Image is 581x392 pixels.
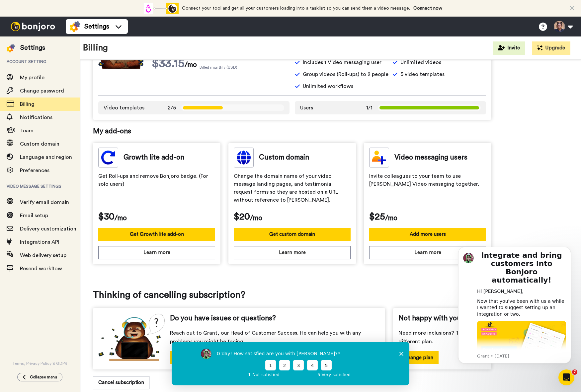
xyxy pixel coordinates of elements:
[369,148,389,167] img: team-members.svg
[20,239,59,245] span: Integrations API
[20,88,64,94] span: Change password
[572,369,577,375] span: 7
[182,6,410,11] span: Connect your tool and get all your customers loading into a tasklist so you can send them a video...
[170,329,380,346] span: Reach out to Grant, our Head of Customer Success. He can help you with any problems you might be ...
[20,43,45,52] div: Settings
[93,376,149,389] button: Cancel subscription
[20,141,59,147] span: Custom domain
[70,21,80,32] img: settings-colored.svg
[7,44,15,52] img: settings-colored.svg
[98,148,118,167] img: group-messaging.svg
[400,70,445,78] span: 5 video templates
[98,246,215,259] button: Learn more
[234,148,254,167] img: custom-domain.svg
[369,228,486,241] button: Add more users
[398,329,486,346] span: Need more inclusions? Try a different plan.
[83,43,108,53] h1: Billing
[303,70,388,78] span: Group videos (Roll-ups) to 2 people
[20,200,69,205] span: Verify email domain
[532,41,570,55] button: Upgrade
[369,246,486,259] button: Learn more
[369,210,385,223] span: $25
[168,104,176,112] span: 2/5
[98,228,215,241] button: Get Growth lite add-on
[98,172,215,205] span: Get Roll-ups and remove Bonjoro badge. (For solo users)
[398,351,439,364] button: Change plan
[200,65,237,70] span: Billed monthly (USD)
[170,351,225,364] button: Chat with the team
[250,213,262,223] span: /mo
[234,172,351,205] span: Change the domain name of your video message landing pages, and testimonial request forms so they...
[20,115,52,120] span: Notifications
[385,213,397,223] span: /mo
[20,155,72,160] span: Language and region
[300,104,313,112] span: Users
[30,374,57,380] span: Collapse menu
[185,60,197,70] span: /mo
[84,22,109,31] span: Settings
[17,373,62,381] button: Collapse menu
[234,246,351,259] button: Learn more
[152,57,185,70] span: $33.15
[170,313,276,323] span: Do you have issues or questions?
[369,172,486,205] span: Invite colleagues to your team to use [PERSON_NAME] Video messaging together.
[104,104,144,112] span: Video templates
[558,369,574,385] iframe: Intercom live chat
[234,228,351,241] button: Get custom domain
[20,101,35,107] span: Billing
[20,128,34,133] span: Team
[20,213,48,218] span: Email setup
[259,153,309,163] span: Custom domain
[303,82,353,90] span: Unlimited workflows
[20,226,76,231] span: Delivery customization
[400,58,441,66] span: Unlimited videos
[20,253,66,258] span: Web delivery setup
[142,3,179,14] div: animation
[8,22,58,31] img: bj-logo-header-white.svg
[93,288,491,301] span: Thinking of cancelling subscription?
[124,153,184,163] span: Growth lite add-on
[115,213,127,223] span: /mo
[234,210,250,223] span: $20
[413,6,442,11] a: Connect now
[98,313,165,361] img: cs-bear.png
[20,75,44,80] span: My profile
[98,210,115,223] span: $30
[493,41,525,55] button: Invite
[172,342,409,385] iframe: Survey by Grant from Bonjoro
[448,237,581,374] iframe: Intercom notifications message
[20,266,62,271] span: Resend workflow
[366,104,373,112] span: 1/1
[398,313,483,323] span: Not happy with your plan?
[394,153,467,163] span: Video messaging users
[93,126,491,136] span: My add-ons
[303,58,381,66] span: Includes 1 Video messaging user
[20,168,49,173] span: Preferences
